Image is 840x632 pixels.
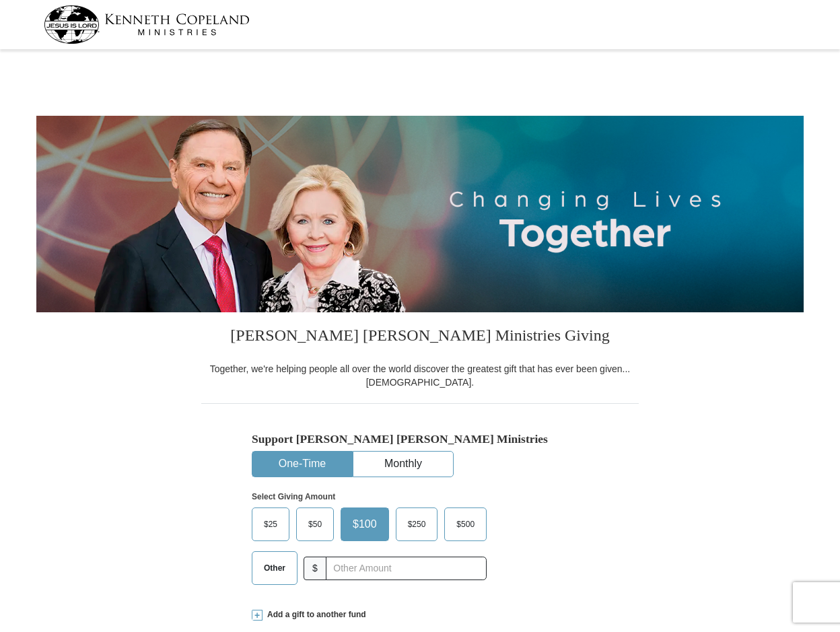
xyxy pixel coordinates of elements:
[326,557,487,580] input: Other Amount
[353,452,453,477] button: Monthly
[252,492,335,501] strong: Select Giving Amount
[252,452,352,477] button: One-Time
[346,514,384,534] span: $100
[401,514,433,534] span: $250
[252,432,588,446] h5: Support [PERSON_NAME] [PERSON_NAME] Ministries
[257,514,284,534] span: $25
[201,362,639,389] div: Together, we're helping people all over the world discover the greatest gift that has ever been g...
[304,557,326,580] span: $
[257,558,292,578] span: Other
[44,5,250,44] img: kcm-header-logo.svg
[302,514,328,534] span: $50
[450,514,481,534] span: $500
[262,609,366,621] span: Add a gift to another fund
[201,312,639,362] h3: [PERSON_NAME] [PERSON_NAME] Ministries Giving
